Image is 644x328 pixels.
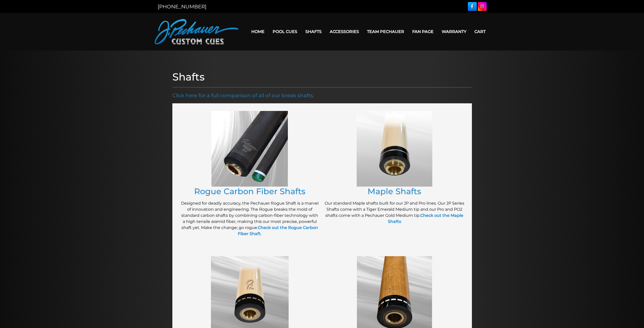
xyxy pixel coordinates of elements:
[158,4,206,10] a: [PHONE_NUMBER]
[247,25,269,38] a: Home
[363,25,408,38] a: Team Pechauer
[388,213,464,224] a: Check out the Maple Shafts
[470,25,490,38] a: Cart
[326,25,363,38] a: Accessories
[408,25,438,38] a: Fan Page
[172,92,314,99] a: Click here for a full comparison of all of our break shafts.
[155,19,238,44] img: Pechauer Custom Cues
[325,200,464,225] p: Our standard Maple shafts built for our JP and Pro lines. Our JP Series Shafts come with a Tiger ...
[368,186,421,196] a: Maple Shafts
[301,25,326,38] a: Shafts
[194,186,305,196] a: Rogue Carbon Fiber Shafts
[172,71,472,83] h1: Shafts
[180,200,320,237] p: Designed for deadly accuracy, the Pechauer Rogue Shaft is a marvel of innovation and engineering....
[438,25,470,38] a: Warranty
[238,225,318,236] a: Check out the Rogue Carbon Fiber Shaft.
[269,25,301,38] a: Pool Cues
